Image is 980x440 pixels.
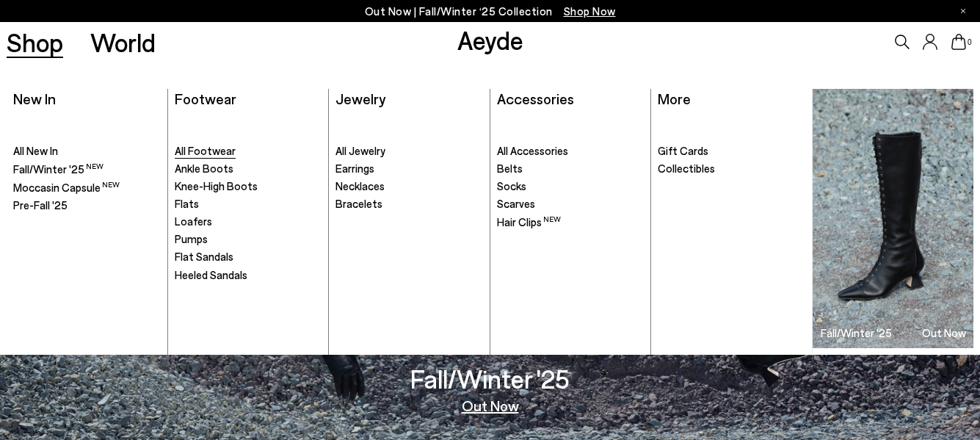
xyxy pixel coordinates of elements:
a: Moccasin Capsule [13,180,160,195]
a: Gift Cards [658,144,805,159]
span: Pumps [175,232,208,245]
a: Belts [497,162,644,176]
a: Pre-Fall '25 [13,198,160,213]
span: Fall/Winter '25 [13,162,104,176]
span: All New In [13,144,58,157]
a: Collectibles [658,162,805,176]
a: 0 [951,34,966,50]
a: Loafers [175,214,322,229]
span: Hair Clips [497,215,561,228]
a: Necklaces [335,179,482,194]
a: Knee-High Boots [175,179,322,194]
h3: Fall/Winter '25 [410,366,570,392]
a: Accessories [497,90,574,107]
span: All Footwear [175,144,236,157]
a: New In [13,90,56,107]
span: Pre-Fall '25 [13,198,68,212]
span: Necklaces [335,179,385,192]
a: Ankle Boots [175,162,322,176]
a: Flats [175,197,322,212]
span: Moccasin Capsule [13,181,120,194]
a: Hair Clips [497,214,644,230]
span: Flats [175,197,199,210]
img: Group_1295_900x.jpg [813,89,973,348]
h3: Out Now [922,328,966,339]
a: All Accessories [497,144,644,159]
a: Fall/Winter '25 Out Now [813,89,973,348]
a: Bracelets [335,197,482,212]
p: Out Now | Fall/Winter ‘25 Collection [365,2,616,21]
span: Scarves [497,197,535,210]
a: Socks [497,179,644,194]
span: Collectibles [658,162,715,175]
a: Flat Sandals [175,250,322,264]
a: Aeyde [457,24,523,55]
span: Heeled Sandals [175,268,247,281]
span: 0 [966,38,973,46]
span: Knee-High Boots [175,179,258,192]
a: Shop [7,29,63,55]
span: Ankle Boots [175,162,233,175]
span: Gift Cards [658,144,708,157]
a: Out Now [462,398,519,413]
span: Bracelets [335,197,382,210]
a: Heeled Sandals [175,268,322,283]
span: Belts [497,162,523,175]
span: Earrings [335,162,374,175]
a: All Jewelry [335,144,482,159]
a: Scarves [497,197,644,212]
a: Footwear [175,90,236,107]
span: Loafers [175,214,212,228]
a: Earrings [335,162,482,176]
h3: Fall/Winter '25 [821,328,892,339]
a: Pumps [175,232,322,247]
a: All New In [13,144,160,159]
span: Socks [497,179,526,192]
span: Flat Sandals [175,250,233,263]
a: All Footwear [175,144,322,159]
a: Fall/Winter '25 [13,162,160,177]
span: All Jewelry [335,144,385,157]
a: Jewelry [335,90,385,107]
span: All Accessories [497,144,568,157]
a: More [658,90,691,107]
a: World [90,29,156,55]
span: Navigate to /collections/new-in [564,4,616,18]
